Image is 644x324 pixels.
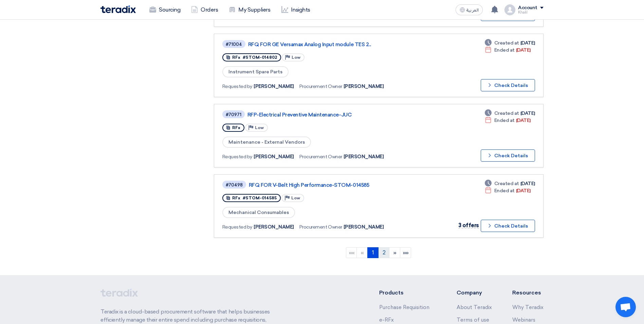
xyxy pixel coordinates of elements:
span: Instrument Spare Parts [222,66,289,77]
button: Check Details [481,149,535,162]
span: RFx [232,125,240,130]
a: RFP-Electrical Preventive Maintenance-JUC [247,112,417,118]
a: Next [389,247,400,258]
span: RFx [232,196,240,200]
div: Account [518,5,537,11]
a: Orders [186,2,223,17]
span: [PERSON_NAME] [344,153,384,160]
div: #71004 [226,42,242,47]
span: Low [292,55,300,60]
div: #70498 [226,183,243,187]
div: [DATE] [485,187,531,194]
a: Purchase Requisition [379,304,429,310]
a: About Teradix [457,304,492,310]
span: [PERSON_NAME] [254,223,294,231]
span: 3 offers [458,222,479,229]
div: [DATE] [485,39,535,47]
span: Low [255,125,264,130]
ngb-pagination: Default pagination [214,245,544,262]
span: Procurement Owner [299,83,342,90]
a: RFQ FOR V-Belt High Performance-STOM-014585 [249,182,419,188]
button: Check Details [481,79,535,91]
img: profile_test.png [504,4,515,15]
span: [PERSON_NAME] [344,83,384,90]
span: Requested by [222,223,252,231]
span: [PERSON_NAME] [344,223,384,231]
span: Created at [494,110,519,117]
span: Created at [494,39,519,47]
span: Procurement Owner [299,153,342,160]
span: [PERSON_NAME] [254,83,294,90]
span: [PERSON_NAME] [254,153,294,160]
span: Ended at [494,187,515,194]
div: [DATE] [485,117,531,124]
li: Products [379,289,437,297]
span: »» [403,249,409,256]
img: Teradix logo [100,5,136,13]
div: [DATE] [485,47,531,54]
span: Requested by [222,153,252,160]
a: RFQ FOR GE Versamax Analog Input module TES 2... [248,41,418,48]
div: Khalil [518,11,544,14]
li: Resources [512,289,544,297]
a: e-RFx [379,317,394,323]
span: Ended at [494,117,515,124]
span: Low [291,196,300,200]
a: 2 [378,247,389,258]
span: Created at [494,180,519,187]
span: Mechanical Consumables [222,207,295,218]
a: Last [400,247,411,258]
li: Company [457,289,492,297]
div: Open chat [615,297,636,317]
a: Terms of use [457,317,489,323]
div: [DATE] [485,180,535,187]
span: » [393,249,397,256]
button: Check Details [481,220,535,232]
span: Ended at [494,47,515,54]
a: Webinars [512,317,535,323]
div: #70971 [226,112,241,117]
span: #STOM-014802 [243,55,277,60]
a: Sourcing [144,2,186,17]
span: العربية [466,8,479,13]
span: #STOM-014585 [243,196,277,200]
a: My Suppliers [223,2,276,17]
span: Requested by [222,83,252,90]
span: Maintenance - External Vendors [222,137,311,148]
span: RFx [232,55,240,60]
a: 1 [367,247,379,258]
div: [DATE] [485,110,535,117]
span: Procurement Owner [299,223,342,231]
a: Insights [276,2,316,17]
a: Why Teradix [512,304,544,310]
button: العربية [456,4,483,15]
